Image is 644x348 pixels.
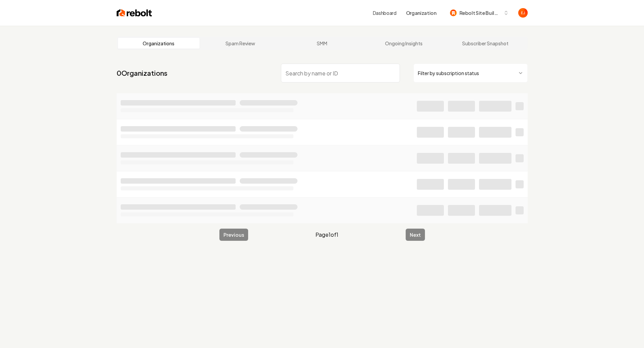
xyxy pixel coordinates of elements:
[117,68,167,78] a: 0Organizations
[118,38,200,49] a: Organizations
[518,8,528,18] button: Open user button
[518,8,528,18] img: Eduard Joers
[281,64,400,83] input: Search by name or ID
[445,38,526,49] a: Subscriber Snapshot
[315,231,338,239] span: Page 1 of 1
[402,7,440,19] button: Organization
[450,9,457,16] img: Rebolt Site Builder
[117,8,152,18] img: Rebolt Logo
[363,38,445,49] a: Ongoing Insights
[281,38,363,49] a: SMM
[373,9,397,16] a: Dashboard
[199,38,281,49] a: Spam Review
[459,9,501,17] span: Rebolt Site Builder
